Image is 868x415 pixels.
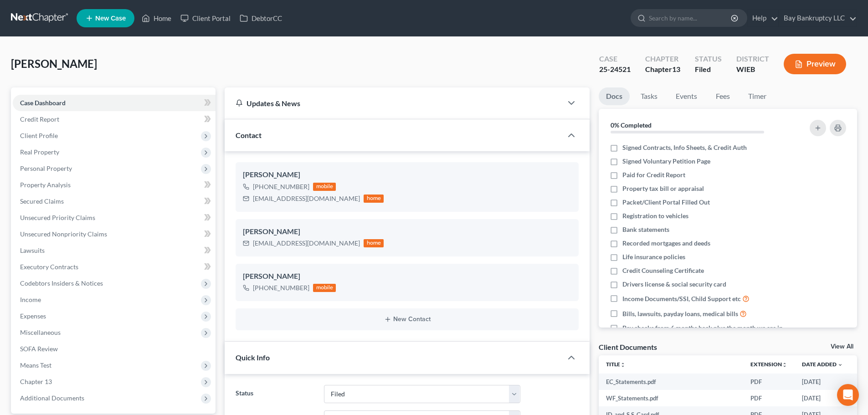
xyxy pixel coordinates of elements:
[243,271,571,282] div: [PERSON_NAME]
[20,99,66,107] span: Case Dashboard
[20,328,61,336] span: Miscellaneous
[20,378,52,385] span: Chapter 13
[137,10,176,26] a: Home
[611,121,652,129] strong: 0% Completed
[743,390,795,406] td: PDF
[599,64,631,75] div: 25-24521
[599,54,631,64] div: Case
[837,384,859,406] div: Open Intercom Messenger
[695,54,722,64] div: Status
[13,193,216,210] a: Secured Claims
[20,132,58,139] span: Client Profile
[837,362,843,368] i: expand_more
[695,64,722,75] div: Filed
[622,170,685,179] span: Paid for Credit Report
[243,169,571,180] div: [PERSON_NAME]
[784,54,846,74] button: Preview
[20,312,46,320] span: Expenses
[20,394,84,402] span: Additional Documents
[622,280,726,289] span: Drivers license & social security card
[313,284,336,292] div: mobile
[748,10,778,26] a: Help
[243,316,571,323] button: New Contact
[20,164,72,172] span: Personal Property
[622,198,710,207] span: Packet/Client Portal Filled Out
[13,111,216,128] a: Credit Report
[622,143,747,152] span: Signed Contracts, Info Sheets, & Credit Auth
[633,87,665,105] a: Tasks
[736,64,769,75] div: WIEB
[20,214,95,221] span: Unsecured Priority Claims
[20,230,107,238] span: Unsecured Nonpriority Claims
[13,341,216,357] a: SOFA Review
[599,342,657,352] div: Client Documents
[708,87,737,105] a: Fees
[622,294,741,303] span: Income Documents/SSI, Child Support etc
[599,87,630,105] a: Docs
[622,309,738,318] span: Bills, lawsuits, payday loans, medical bills
[622,239,710,248] span: Recorded mortgages and deeds
[13,210,216,226] a: Unsecured Priority Claims
[13,177,216,193] a: Property Analysis
[779,10,857,26] a: Bay Bankruptcy LLC
[622,184,704,193] span: Property tax bill or appraisal
[253,194,360,203] div: [EMAIL_ADDRESS][DOMAIN_NAME]
[13,95,216,111] a: Case Dashboard
[20,197,64,205] span: Secured Claims
[750,361,787,368] a: Extensionunfold_more
[20,115,59,123] span: Credit Report
[176,10,235,26] a: Client Portal
[20,181,71,189] span: Property Analysis
[599,390,743,406] td: WF_Statements.pdf
[253,239,360,248] div: [EMAIL_ADDRESS][DOMAIN_NAME]
[313,183,336,191] div: mobile
[236,98,551,108] div: Updates & News
[236,353,270,362] span: Quick Info
[253,182,309,191] div: [PHONE_NUMBER]
[622,252,685,261] span: Life insurance policies
[743,374,795,390] td: PDF
[795,374,850,390] td: [DATE]
[831,343,853,350] a: View All
[795,390,850,406] td: [DATE]
[20,361,51,369] span: Means Test
[606,361,626,368] a: Titleunfold_more
[741,87,774,105] a: Timer
[11,57,97,70] span: [PERSON_NAME]
[622,157,710,166] span: Signed Voluntary Petition Page
[20,148,59,156] span: Real Property
[620,362,626,368] i: unfold_more
[13,242,216,259] a: Lawsuits
[231,385,319,403] label: Status
[20,246,45,254] span: Lawsuits
[622,323,783,333] span: Pay checks from 6 months back plus the month we are in
[235,10,287,26] a: DebtorCC
[622,211,688,220] span: Registration to vehicles
[672,65,680,73] span: 13
[782,362,787,368] i: unfold_more
[20,279,103,287] span: Codebtors Insiders & Notices
[20,345,58,353] span: SOFA Review
[13,226,216,242] a: Unsecured Nonpriority Claims
[95,15,126,22] span: New Case
[364,195,384,203] div: home
[645,54,680,64] div: Chapter
[364,239,384,247] div: home
[243,226,571,237] div: [PERSON_NAME]
[622,266,704,275] span: Credit Counseling Certificate
[20,263,78,271] span: Executory Contracts
[649,10,732,26] input: Search by name...
[13,259,216,275] a: Executory Contracts
[622,225,669,234] span: Bank statements
[668,87,704,105] a: Events
[253,283,309,292] div: [PHONE_NUMBER]
[645,64,680,75] div: Chapter
[236,131,262,139] span: Contact
[20,296,41,303] span: Income
[599,374,743,390] td: EC_Statements.pdf
[802,361,843,368] a: Date Added expand_more
[736,54,769,64] div: District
